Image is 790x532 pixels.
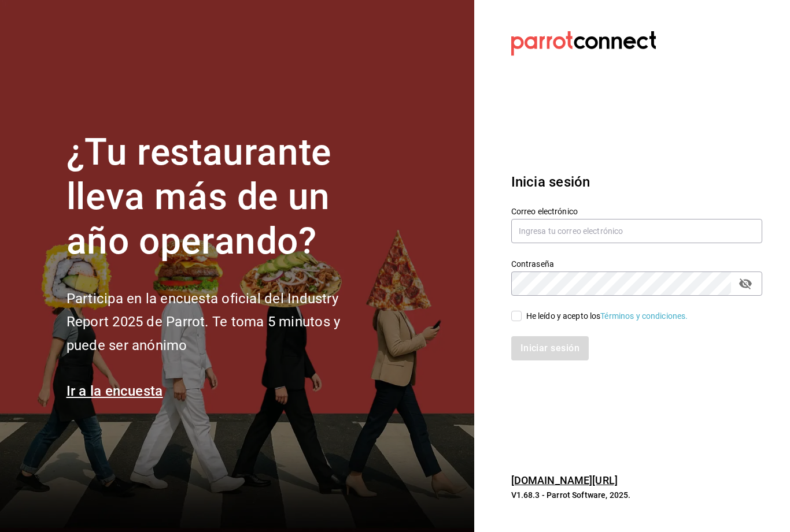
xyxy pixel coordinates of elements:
input: Ingresa tu correo electrónico [511,219,762,243]
a: [DOMAIN_NAME][URL] [511,474,618,486]
h1: ¿Tu restaurante lleva más de un año operando? [67,131,379,263]
h2: Participa en la encuesta oficial del Industry Report 2025 de Parrot. Te toma 5 minutos y puede se... [67,287,379,358]
p: V1.68.3 - Parrot Software, 2025. [511,489,762,501]
a: Ir a la encuesta [67,383,163,399]
button: passwordField [736,274,755,293]
div: He leído y acepto los [526,310,688,322]
label: Correo electrónico [511,207,762,215]
a: Términos y condiciones. [600,311,688,321]
h3: Inicia sesión [511,172,762,192]
label: Contraseña [511,260,762,268]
